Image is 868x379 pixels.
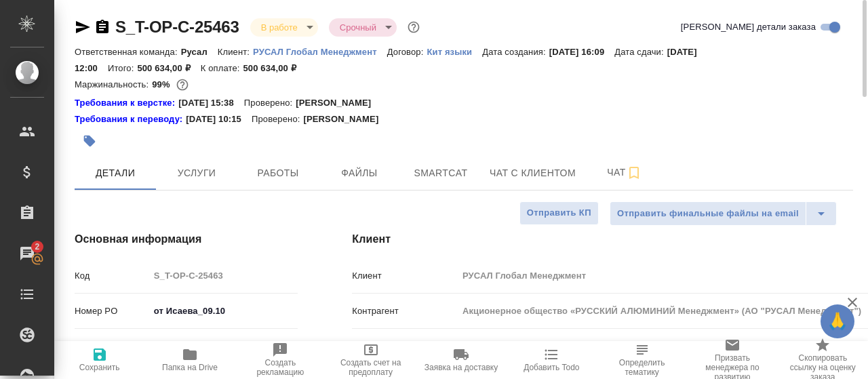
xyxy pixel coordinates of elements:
[614,47,667,57] p: Дата сдачи:
[626,165,642,181] svg: Подписаться
[405,18,422,36] button: Доп статусы указывают на важность/срочность заказа
[75,79,152,89] p: Маржинальность:
[527,205,591,221] span: Отправить КП
[174,76,191,94] button: 2884.80 RUB;
[687,341,777,379] button: Призвать менеджера по развитию
[352,231,853,247] h4: Клиент
[75,126,104,156] button: Добавить тэг
[519,201,599,225] button: Отправить КП
[149,335,298,358] div: Общая Тематика
[778,341,868,379] button: Скопировать ссылку на оценку заказа
[79,363,120,372] span: Сохранить
[408,165,473,182] span: Smartcat
[137,63,200,73] p: 500 634,00 ₽
[149,266,298,285] input: Пустое поле
[235,341,325,379] button: Создать рекламацию
[75,269,149,283] p: Код
[178,96,244,110] p: [DATE] 15:38
[75,113,186,126] a: Требования к переводу:
[244,96,296,110] p: Проверено:
[303,113,389,126] p: [PERSON_NAME]
[425,363,498,372] span: Заявка на доставку
[26,240,47,254] span: 2
[218,47,253,57] p: Клиент:
[83,165,148,182] span: Детали
[592,164,657,181] span: Чат
[94,19,111,35] button: Скопировать ссылку
[427,47,482,57] p: Кит языки
[164,165,229,182] span: Услуги
[352,269,458,283] p: Клиент
[507,341,597,379] button: Добавить Todo
[605,358,679,377] span: Определить тематику
[617,206,799,222] span: Отправить финальные файлы на email
[181,47,218,57] p: Русал
[54,341,144,379] button: Сохранить
[416,341,506,379] button: Заявка на доставку
[482,47,549,57] p: Дата создания:
[162,363,218,372] span: Папка на Drive
[610,201,806,226] button: Отправить финальные файлы на email
[597,341,687,379] button: Определить тематику
[681,20,816,34] span: [PERSON_NAME] детали заказа
[427,45,482,57] a: Кит языки
[186,113,252,126] p: [DATE] 10:15
[296,96,381,110] p: [PERSON_NAME]
[336,22,380,33] button: Срочный
[327,165,392,182] span: Файлы
[549,47,615,57] p: [DATE] 16:09
[75,231,298,247] h4: Основная информация
[253,45,387,57] a: РУСАЛ Глобал Менеджмент
[152,79,173,89] p: 99%
[75,304,149,318] p: Номер PO
[115,18,239,36] a: S_T-OP-C-25463
[75,113,186,126] div: Нажми, чтобы открыть папку с инструкцией
[250,18,318,37] div: В работе
[387,47,427,57] p: Договор:
[3,237,51,271] a: 2
[352,340,458,353] p: Наше юр. лицо
[75,19,91,35] button: Скопировать ссылку для ЯМессенджера
[252,113,304,126] p: Проверено:
[821,304,854,338] button: 🙏
[325,341,416,379] button: Создать счет на предоплату
[334,358,408,377] span: Создать счет на предоплату
[253,47,387,57] p: РУСАЛ Глобал Менеджмент
[243,63,306,73] p: 500 634,00 ₽
[149,301,298,321] input: ✎ Введи что-нибудь
[75,96,178,110] a: Требования к верстке:
[610,201,837,226] div: split button
[75,96,178,110] div: Нажми, чтобы открыть папку с инструкцией
[490,165,576,182] span: Чат с клиентом
[75,47,181,57] p: Ответственная команда:
[245,165,311,182] span: Работы
[524,363,579,372] span: Добавить Todo
[352,304,458,318] p: Контрагент
[257,22,302,33] button: В работе
[108,63,137,73] p: Итого:
[329,18,397,37] div: В работе
[75,340,149,353] p: Общая тематика
[826,307,849,336] span: 🙏
[201,63,243,73] p: К оплате:
[144,341,235,379] button: Папка на Drive
[243,358,317,377] span: Создать рекламацию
